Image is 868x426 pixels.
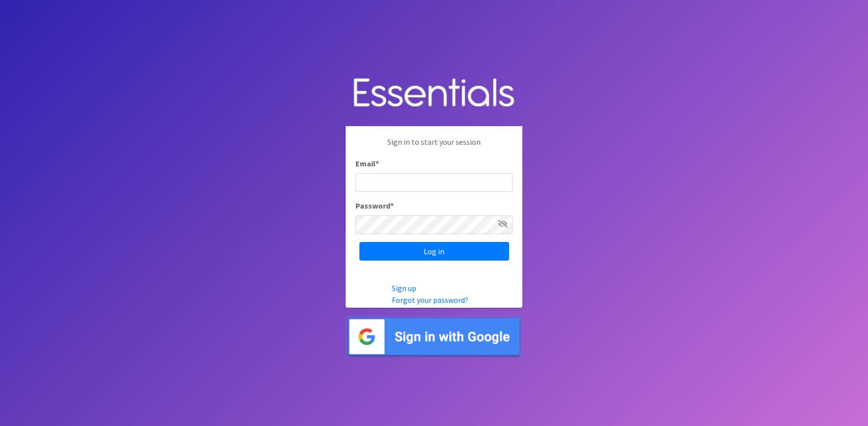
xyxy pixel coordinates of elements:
label: Password [355,200,394,212]
abbr: required [390,201,394,211]
p: Sign in to start your session [355,136,513,158]
input: Log in [359,242,509,261]
abbr: required [376,159,379,168]
img: Sign in with Google [346,316,522,358]
a: Sign up [392,283,416,293]
img: Human Essentials [346,68,522,119]
a: Forgot your password? [392,295,468,305]
label: Email [355,158,379,169]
